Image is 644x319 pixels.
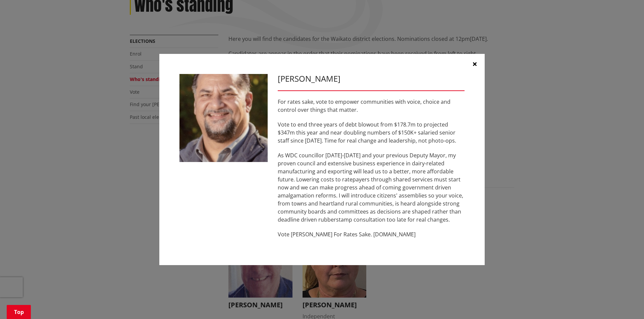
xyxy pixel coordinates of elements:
[278,151,465,224] p: As WDC councillor [DATE]-[DATE] and your previous Deputy Mayor, my proven council and extensive b...
[278,74,465,84] h3: [PERSON_NAME]
[613,291,637,315] iframe: Messenger Launcher
[179,74,268,162] img: WO-M__BECH_A__EWN4j
[278,230,465,238] p: Vote [PERSON_NAME] For Rates Sake. [DOMAIN_NAME]
[278,98,465,114] p: For rates sake, vote to empower communities with voice, choice and control over things that matter.
[278,121,465,145] p: Vote to end three years of debt blowout from $178.7m to projected $347m this year and near doubli...
[7,305,31,319] a: Top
